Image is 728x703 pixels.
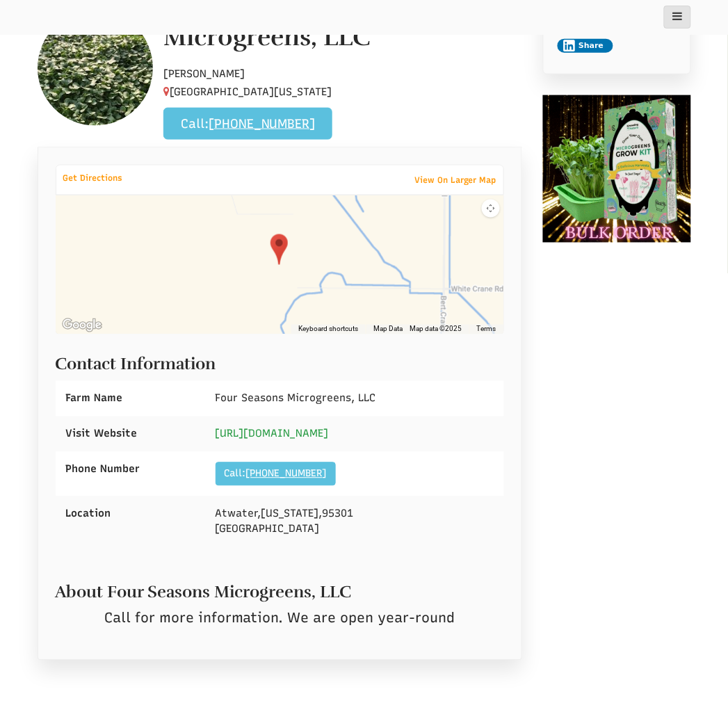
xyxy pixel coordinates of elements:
img: Contact Four Seasons Microgreens, LLC [38,10,154,127]
span: 95301 [323,508,354,520]
a: Call:[PHONE_NUMBER] [175,115,321,132]
div: , , [GEOGRAPHIC_DATA] [205,496,504,547]
button: Keyboard shortcuts [298,325,358,334]
span: [PERSON_NAME] [163,67,245,80]
u: [PHONE_NUMBER] [246,468,327,480]
h2: About Four Seasons Microgreens, LLC [56,576,505,601]
a: Terms (opens in new tab) [477,325,496,334]
img: Google [59,316,105,334]
a: View On Larger Map [407,170,503,190]
span: Call for more information. We are open year-round [104,610,455,627]
span: [GEOGRAPHIC_DATA][US_STATE] [163,86,332,98]
ul: Profile Tabs [38,147,523,147]
div: Farm Name [56,381,205,417]
span: Four Seasons Microgreens, LLC [216,392,376,405]
span: Atwater [216,508,258,520]
button: Share [558,39,613,53]
a: Open this area in Google Maps (opens a new window) [59,316,105,334]
img: ezgif com optimize [543,95,691,243]
div: Visit Website [56,417,205,452]
a: Call:[PHONE_NUMBER] [225,468,327,480]
span: [US_STATE] [261,508,319,520]
div: Location [56,496,205,532]
u: [PHONE_NUMBER] [209,116,316,131]
button: Map camera controls [482,200,500,218]
span: Map data ©2025 [410,325,462,334]
a: Get Directions [56,170,130,186]
button: Map Data [373,325,403,334]
h2: Contact Information [56,348,505,373]
a: [URL][DOMAIN_NAME] [216,428,329,440]
div: Phone Number [56,452,205,487]
button: main_menu [664,6,691,29]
